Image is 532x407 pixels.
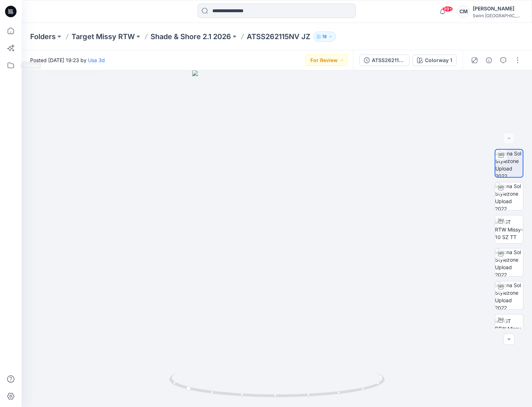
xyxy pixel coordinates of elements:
[495,182,523,210] img: Kona Sol Stylezone Upload 2022
[313,32,336,42] button: 18
[495,150,523,177] img: Kona Sol Stylezone Upload 2022
[483,55,495,66] button: Details
[30,32,56,42] a: Folders
[359,55,410,66] button: ATSS262115NV JZ (2)
[151,32,231,42] a: Shade & Shore 2.1 2026
[71,32,135,42] a: Target Missy RTW
[473,4,523,13] div: [PERSON_NAME]
[473,13,523,18] div: Swim [GEOGRAPHIC_DATA]
[495,317,523,340] img: TGT RTW Missy-10 SZ TT
[412,55,457,66] button: Colorway 1
[322,33,327,41] p: 18
[372,56,405,64] div: ATSS262115NV JZ (2)
[442,6,453,12] span: 99+
[495,281,523,309] img: Kona Sol Stylezone Upload 2022
[457,5,470,18] div: CM
[88,57,105,63] a: Usa 3d
[495,248,523,276] img: Kona Sol Stylezone Upload 2022
[247,32,310,42] p: ATSS262115NV JZ
[30,56,105,64] span: Posted [DATE] 19:23 by
[425,56,452,64] div: Colorway 1
[495,218,523,241] img: TGT RTW Missy-10 SZ TT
